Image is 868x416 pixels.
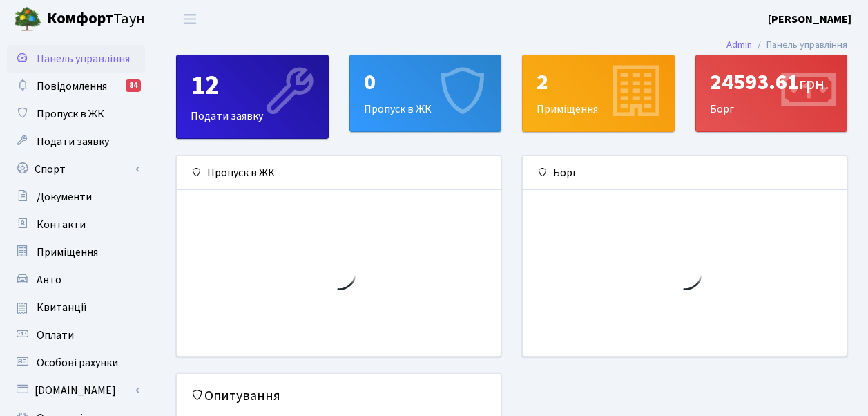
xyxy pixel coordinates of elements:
[7,349,145,377] a: Особові рахунки
[14,6,41,33] img: logo.png
[191,69,314,102] div: 12
[176,55,329,139] a: 12Подати заявку
[7,211,145,238] a: Контакти
[37,328,74,343] span: Оплати
[696,55,847,131] div: Борг
[7,100,145,128] a: Пропуск в ЖК
[768,12,851,27] b: [PERSON_NAME]
[47,8,145,31] span: Таун
[37,51,130,66] span: Панель управління
[37,300,87,315] span: Квитанції
[537,69,660,95] div: 2
[7,321,145,349] a: Оплати
[523,55,674,131] div: Приміщення
[710,69,833,95] div: 24593.61
[47,8,113,30] b: Комфорт
[37,217,86,232] span: Контакти
[349,55,502,132] a: 0Пропуск в ЖК
[37,245,98,260] span: Приміщення
[7,377,145,404] a: [DOMAIN_NAME]
[350,55,501,131] div: Пропуск в ЖК
[173,8,207,30] button: Переключити навігацію
[191,388,487,404] h5: Опитування
[706,30,868,59] nav: breadcrumb
[7,128,145,155] a: Подати заявку
[7,238,145,266] a: Приміщення
[177,156,501,190] div: Пропуск в ЖК
[7,266,145,294] a: Авто
[177,55,328,138] div: Подати заявку
[7,183,145,211] a: Документи
[522,55,675,132] a: 2Приміщення
[7,294,145,321] a: Квитанції
[7,155,145,183] a: Спорт
[37,79,107,94] span: Повідомлення
[768,11,851,28] a: [PERSON_NAME]
[7,73,145,100] a: Повідомлення84
[7,45,145,73] a: Панель управління
[37,106,104,122] span: Пропуск в ЖК
[752,37,847,53] li: Панель управління
[37,272,61,287] span: Авто
[37,189,92,205] span: Документи
[726,37,752,52] a: Admin
[37,134,109,149] span: Подати заявку
[523,156,847,190] div: Борг
[364,69,488,95] div: 0
[37,355,118,370] span: Особові рахунки
[126,79,141,92] div: 84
